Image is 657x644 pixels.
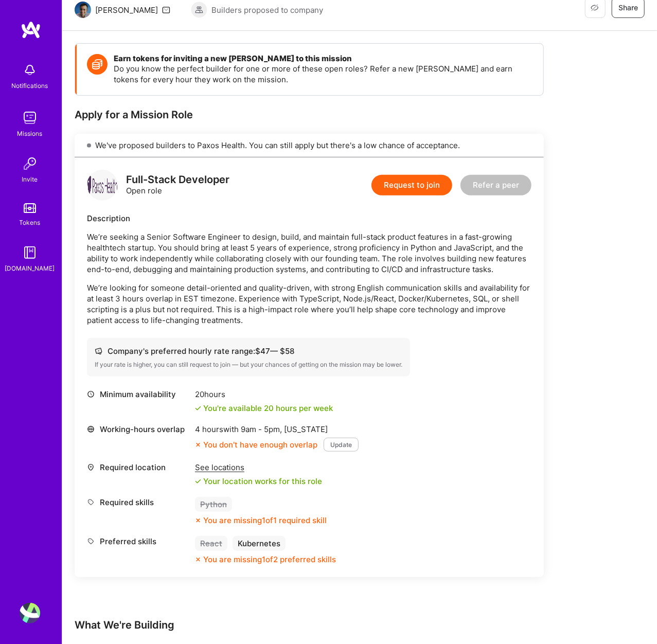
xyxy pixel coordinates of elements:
[324,438,359,452] button: Update
[195,442,201,448] i: icon CloseOrange
[87,390,95,398] i: icon Clock
[75,134,544,157] div: We've proposed builders to Paxos Health. You can still apply but there's a low chance of acceptance.
[87,425,95,433] i: icon World
[233,536,286,551] div: Kubernetes
[75,108,544,121] div: Apply for a Mission Role
[20,153,40,174] img: Invite
[12,80,48,91] div: Notifications
[203,515,327,526] div: You are missing 1 of 1 required skill
[195,497,232,512] div: Python
[162,6,170,14] i: icon Mail
[195,439,317,450] div: You don’t have enough overlap
[114,63,533,85] p: Do you know the perfect builder for one or more of these open roles? Refer a new [PERSON_NAME] an...
[20,108,40,128] img: teamwork
[95,346,402,356] div: Company's preferred hourly rate range: $ 47 — $ 58
[20,217,41,228] div: Tokens
[75,2,91,18] img: Team Architect
[191,2,207,18] img: Builders proposed to company
[87,462,190,473] div: Required location
[87,424,190,435] div: Working-hours overlap
[239,424,284,434] span: 9am - 5pm ,
[618,3,638,13] span: Share
[87,536,190,547] div: Preferred skills
[87,54,108,75] img: Token icon
[75,618,645,632] div: What We're Building
[460,175,531,195] button: Refer a peer
[87,389,190,400] div: Minimum availability
[195,403,333,414] div: You're available 20 hours per week
[126,174,229,185] div: Full-Stack Developer
[5,263,55,274] div: [DOMAIN_NAME]
[22,174,38,185] div: Invite
[95,5,158,15] div: [PERSON_NAME]
[591,4,599,12] i: icon EyeClosed
[371,175,452,195] button: Request to join
[87,170,118,201] img: logo
[95,347,102,355] i: icon Cash
[195,424,359,435] div: 4 hours with [US_STATE]
[195,536,227,551] div: React
[87,498,95,506] i: icon Tag
[114,54,533,63] h4: Earn tokens for inviting a new [PERSON_NAME] to this mission
[195,557,201,563] i: icon CloseOrange
[195,478,201,485] i: icon Check
[126,174,229,196] div: Open role
[87,497,190,508] div: Required skills
[195,405,201,412] i: icon Check
[20,603,40,623] img: User Avatar
[87,282,531,326] p: We’re looking for someone detail-oriented and quality-driven, with strong English communication s...
[95,361,402,369] div: If your rate is higher, you can still request to join — but your chances of getting on the missio...
[24,203,36,213] img: tokens
[20,242,40,263] img: guide book
[20,60,40,80] img: bell
[17,128,43,139] div: Missions
[87,463,95,471] i: icon Location
[195,389,333,400] div: 20 hours
[87,213,531,224] div: Description
[195,517,201,524] i: icon CloseOrange
[195,462,322,473] div: See locations
[211,5,323,15] span: Builders proposed to company
[21,21,41,39] img: logo
[87,538,95,545] i: icon Tag
[195,476,322,487] div: Your location works for this role
[87,231,531,275] p: We’re seeking a Senior Software Engineer to design, build, and maintain full-stack product featur...
[203,554,336,565] div: You are missing 1 of 2 preferred skills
